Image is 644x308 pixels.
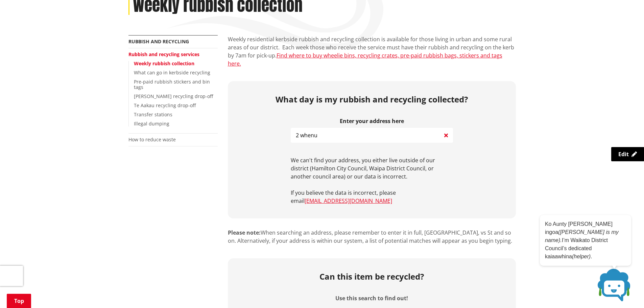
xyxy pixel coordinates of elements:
em: (helper) [572,254,591,259]
a: Te Aakau recycling drop-off [134,102,196,109]
a: Weekly rubbish collection [134,60,194,67]
a: Illegal dumping [134,120,169,127]
strong: Please note: [228,229,261,236]
h2: Can this item be recycled? [319,272,424,282]
h2: What day is my rubbish and recycling collected? [233,95,511,104]
label: Use this search to find out! [335,295,408,302]
em: ([PERSON_NAME] is my name). [545,229,619,243]
input: e.g. Duke Street NGARUAWAHIA [291,128,453,143]
a: Pre-paid rubbish stickers and bin tags [134,78,210,91]
p: Ko Aunty [PERSON_NAME] ingoa I’m Waikato District Council’s dedicated kaiaawhina . [545,220,626,261]
span: Edit [618,150,629,158]
a: Transfer stations [134,111,172,118]
p: If you believe the data is incorrect, please email [291,189,453,205]
a: [PERSON_NAME] recycling drop-off [134,93,213,99]
a: Edit [611,147,644,161]
a: Rubbish and recycling [128,38,189,45]
label: Enter your address here [291,118,453,124]
p: When searching an address, please remember to enter it in full, [GEOGRAPHIC_DATA], vs St and so o... [228,229,516,245]
p: We can't find your address, you either live outside of our district (Hamilton City Council, Waipa... [291,156,453,181]
a: Top [7,294,31,308]
p: Weekly residential kerbside rubbish and recycling collection is available for those living in urb... [228,35,516,68]
a: Find where to buy wheelie bins, recycling crates, pre-paid rubbish bags, stickers and tags here. [228,52,502,67]
a: What can go in kerbside recycling [134,69,210,76]
a: How to reduce waste [128,136,176,143]
a: Rubbish and recycling services [128,51,199,57]
a: [EMAIL_ADDRESS][DOMAIN_NAME] [305,197,392,205]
